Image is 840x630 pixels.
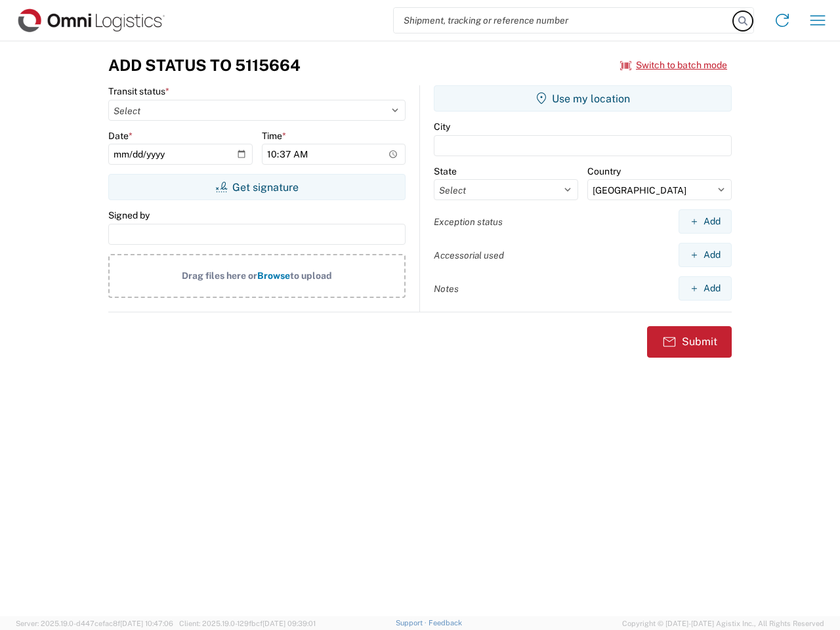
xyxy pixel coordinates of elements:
a: Support [396,619,429,627]
span: to upload [290,270,332,281]
span: Copyright © [DATE]-[DATE] Agistix Inc., All Rights Reserved [622,618,824,629]
h3: Add Status to 5115664 [108,56,301,75]
label: Transit status [108,85,169,97]
button: Switch to batch mode [620,54,727,76]
button: Use my location [434,85,732,112]
input: Shipment, tracking or reference number [394,8,734,33]
span: Server: 2025.19.0-d447cefac8f [16,619,173,627]
label: Notes [434,283,459,295]
button: Submit [647,326,732,358]
a: Feedback [429,619,462,627]
span: Browse [257,270,290,281]
label: City [434,121,450,133]
button: Add [679,276,732,301]
span: Drag files here or [182,270,257,281]
span: Client: 2025.19.0-129fbcf [179,619,316,627]
span: [DATE] 09:39:01 [262,619,316,627]
button: Get signature [108,174,406,200]
label: Signed by [108,209,150,221]
label: Time [262,130,286,142]
button: Add [679,209,732,234]
button: Add [679,243,732,267]
label: State [434,165,457,177]
span: [DATE] 10:47:06 [120,619,173,627]
label: Country [587,165,621,177]
label: Exception status [434,216,503,228]
label: Date [108,130,133,142]
label: Accessorial used [434,249,504,261]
